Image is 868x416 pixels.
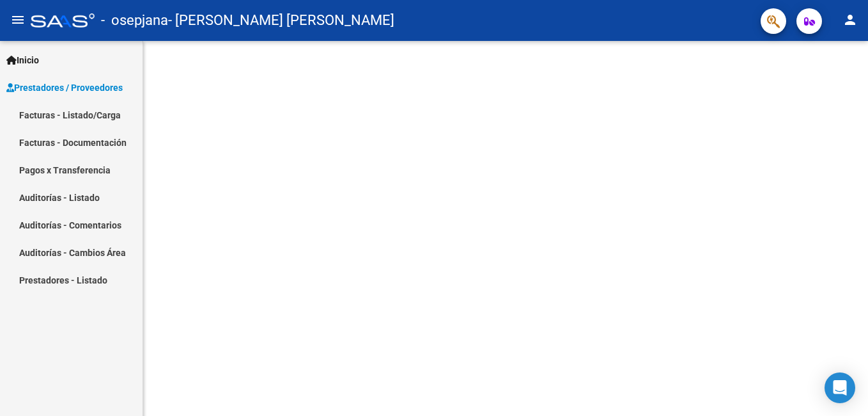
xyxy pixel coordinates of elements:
[168,6,394,35] span: - [PERSON_NAME] [PERSON_NAME]
[6,53,39,67] span: Inicio
[10,12,26,28] mat-icon: menu
[825,372,855,403] div: Open Intercom Messenger
[842,12,858,28] mat-icon: person
[101,6,168,35] span: - osepjana
[6,81,123,95] span: Prestadores / Proveedores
